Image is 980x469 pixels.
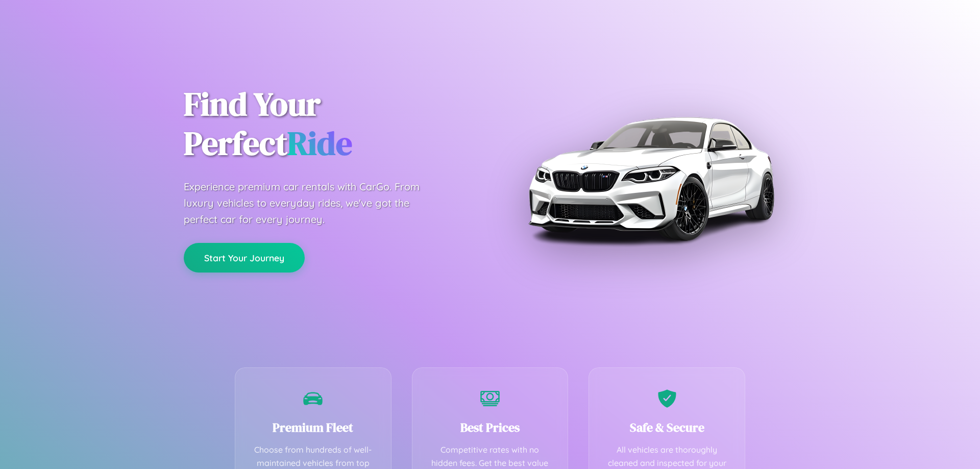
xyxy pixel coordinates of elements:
[184,243,305,273] button: Start Your Journey
[428,419,553,436] h3: Best Prices
[251,419,376,436] h3: Premium Fleet
[604,419,729,436] h3: Safe & Secure
[184,179,439,228] p: Experience premium car rentals with CarGo. From luxury vehicles to everyday rides, we've got the ...
[523,51,778,306] img: Premium BMW car rental vehicle
[184,85,475,163] h1: Find Your Perfect
[287,121,352,165] span: Ride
